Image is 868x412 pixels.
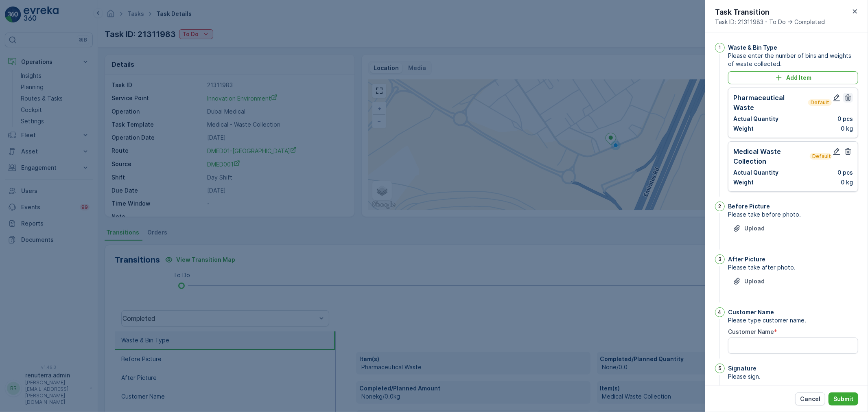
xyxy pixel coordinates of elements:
[733,93,807,112] p: Pharmaceutical Waste
[728,384,770,397] button: Upload File
[728,373,858,381] span: Please sign.
[744,224,765,232] p: Upload
[728,308,774,316] p: Customer Name
[728,71,858,84] button: Add Item
[715,202,725,211] div: 2
[733,169,778,177] p: Actual Quantity
[733,147,808,166] p: Medical Waste Collection
[715,364,725,373] div: 5
[728,202,770,210] p: Before Picture
[841,125,853,133] p: 0 kg
[833,395,853,403] p: Submit
[786,74,811,82] p: Add Item
[728,222,770,235] button: Upload File
[733,115,778,123] p: Actual Quantity
[728,316,858,324] span: Please type customer name.
[841,178,853,186] p: 0 kg
[715,254,725,264] div: 3
[728,44,777,52] p: Waste & Bin Type
[728,52,858,68] span: Please enter the number of bins and weights of waste collected.
[715,307,725,317] div: 4
[795,392,825,405] button: Cancel
[715,18,825,26] span: Task ID: 21311983 - To Do -> Completed
[728,210,858,219] span: Please take before photo.
[728,364,756,373] p: Signature
[800,395,820,403] p: Cancel
[811,153,830,160] p: Default
[728,328,774,335] label: Customer Name
[715,43,725,53] div: 1
[744,277,765,285] p: Upload
[728,275,770,288] button: Upload File
[837,169,853,177] p: 0 pcs
[733,178,754,186] p: Weight
[728,255,765,263] p: After Picture
[715,7,825,18] p: Task Transition
[829,392,858,405] button: Submit
[837,115,853,123] p: 0 pcs
[810,99,830,106] p: Default
[728,263,858,272] span: Please take after photo.
[733,125,754,133] p: Weight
